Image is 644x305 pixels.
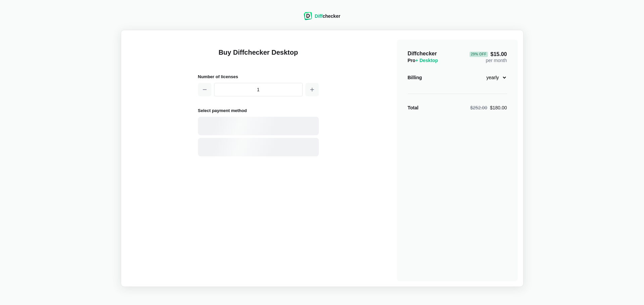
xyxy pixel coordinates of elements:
div: 29 % Off [469,52,488,57]
span: $252.00 [470,105,487,110]
h2: Number of licenses [198,73,319,80]
div: per month [469,50,507,64]
span: Pro [408,58,438,63]
span: $15.00 [469,52,507,57]
span: Diffchecker [408,51,437,56]
span: + Desktop [415,58,438,63]
strong: Total [408,105,418,110]
div: $180.00 [470,104,507,111]
a: Diffchecker logoDiffchecker [304,16,340,21]
img: Diffchecker logo [304,12,312,20]
input: 1 [214,83,303,96]
span: Diff [315,13,323,19]
div: checker [315,13,340,19]
div: Billing [408,74,422,81]
h1: Buy Diffchecker Desktop [198,48,319,65]
h2: Select payment method [198,107,319,114]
